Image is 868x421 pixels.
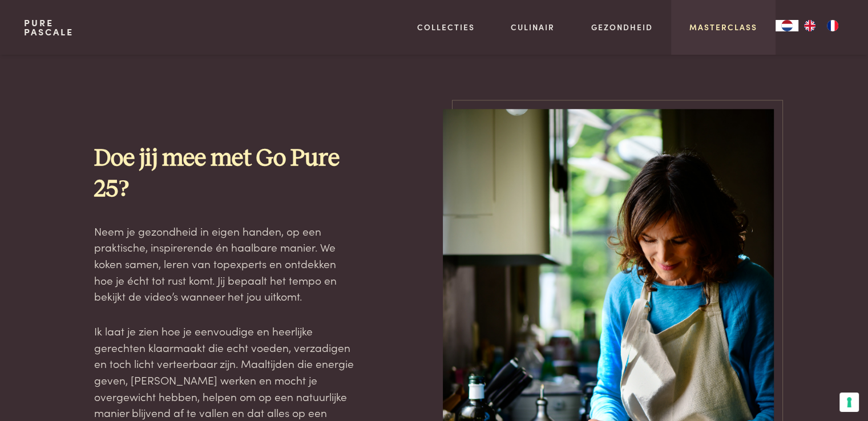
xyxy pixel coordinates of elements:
[821,20,844,31] a: FR
[839,392,859,412] button: Uw voorkeuren voor toestemming voor trackingtechnologieën
[94,147,340,201] strong: Doe jij mee met Go Pure 25?
[94,223,356,305] p: Neem je gezondheid in eigen handen, op een praktische, inspirerende én haalbare manier. We koken ...
[591,21,653,33] a: Gezondheid
[24,18,74,37] a: PurePascale
[417,21,475,33] a: Collecties
[798,20,844,31] ul: Language list
[511,21,555,33] a: Culinair
[776,20,798,31] div: Language
[689,21,757,33] a: Masterclass
[776,20,798,31] a: NL
[776,20,844,31] aside: Language selected: Nederlands
[798,20,821,31] a: EN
